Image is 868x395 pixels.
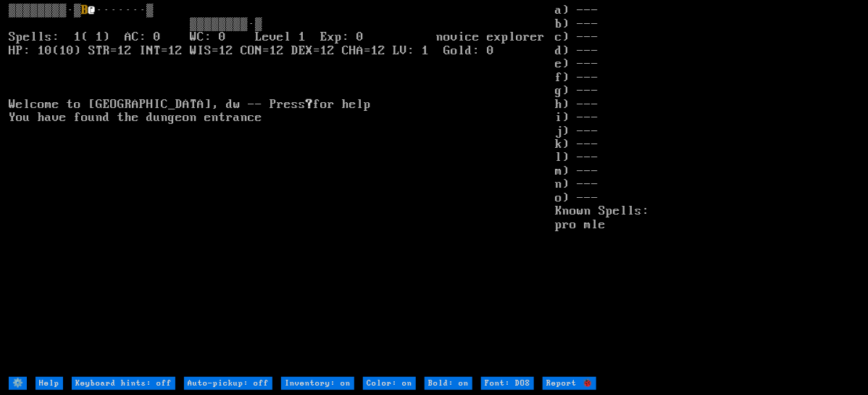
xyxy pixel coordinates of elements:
[363,377,416,390] input: Color: on
[9,4,556,375] larn: ▒▒▒▒▒▒▒▒·▒ ·······▒ ▒▒▒▒▒▒▒▒·▒ Spells: 1( 1) AC: 0 WC: 0 Level 1 Exp: 0 novice explorer HP: 10(10...
[36,377,63,390] input: Help
[88,3,96,17] font: @
[425,377,472,390] input: Bold: on
[481,377,534,390] input: Font: DOS
[306,97,313,112] b: ?
[81,3,88,17] font: B
[72,377,175,390] input: Keyboard hints: off
[556,4,859,375] stats: a) --- b) --- c) --- d) --- e) --- f) --- g) --- h) --- i) --- j) --- k) --- l) --- m) --- n) ---...
[9,377,27,390] input: ⚙️
[184,377,272,390] input: Auto-pickup: off
[543,377,596,390] input: Report 🐞
[281,377,354,390] input: Inventory: on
